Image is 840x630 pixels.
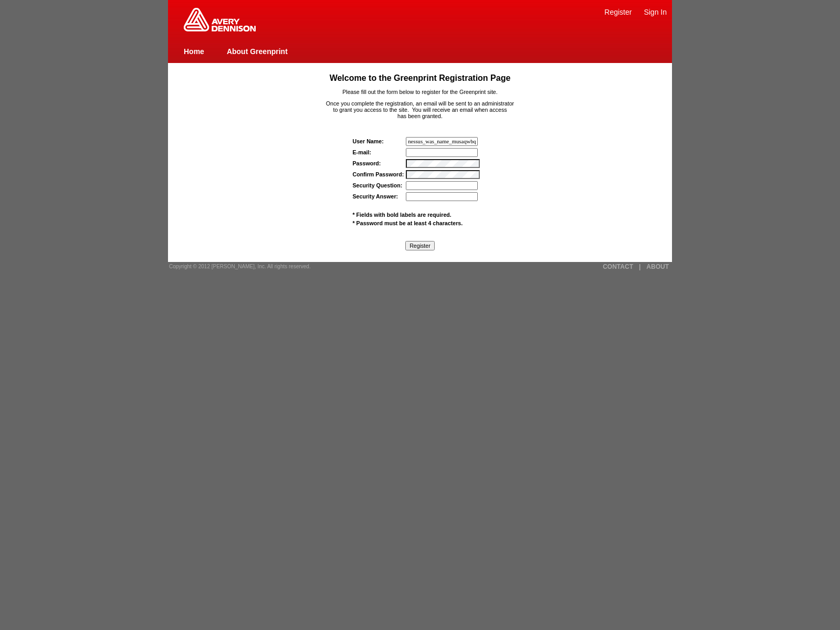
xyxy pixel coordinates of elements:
a: About Greenprint [227,47,288,56]
h1: Welcome to the Greenprint Registration Page [188,73,652,83]
label: E-mail: [353,149,372,155]
span: Copyright © 2012 [PERSON_NAME], Inc. All rights reserved. [169,264,311,269]
label: Security Question: [353,182,403,188]
p: Please fill out the form below to register for the Greenprint site. [188,89,652,95]
span: * Fields with bold labels are required. [353,212,451,218]
a: | [639,263,640,270]
a: Home [184,47,204,56]
a: ABOUT [646,263,669,270]
label: Security Answer: [353,193,398,199]
strong: User Name: [353,138,384,144]
img: Home [184,8,256,31]
label: Confirm Password: [353,171,404,177]
a: Register [604,8,632,16]
span: * Password must be at least 4 characters. [353,220,463,226]
label: Password: [353,160,381,166]
p: Once you complete the registration, an email will be sent to an administrator to grant you access... [188,100,652,119]
a: Sign In [644,8,667,16]
a: CONTACT [603,263,633,270]
input: Register [405,241,435,250]
a: Greenprint [184,26,256,33]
